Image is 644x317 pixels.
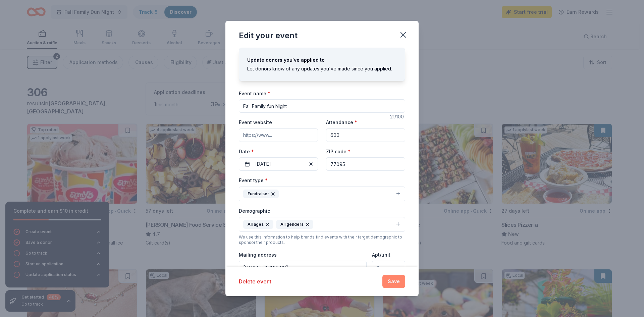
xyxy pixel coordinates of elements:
input: Spring Fundraiser [239,99,405,113]
label: Attendance [326,119,357,126]
button: [DATE] [239,157,318,171]
input: Enter a US address [239,261,367,274]
button: Delete event [239,277,271,285]
input: # [372,261,405,274]
label: ZIP code [326,148,351,155]
div: Fundraiser [243,190,279,198]
button: Save [382,275,405,288]
label: Date [239,148,318,155]
div: All ages [243,220,273,229]
button: All agesAll genders [239,217,405,232]
label: Demographic [239,208,270,214]
div: Let donors know of any updates you've made since you applied. [247,65,397,73]
button: Fundraiser [239,187,405,201]
div: Update donors you've applied to [247,56,397,64]
label: Mailing address [239,252,277,258]
div: 21 /100 [390,113,405,121]
label: Event website [239,119,272,126]
div: All genders [276,220,313,229]
div: Edit your event [239,30,298,41]
div: We use this information to help brands find events with their target demographic to sponsor their... [239,234,405,245]
label: Event type [239,177,268,184]
label: Event name [239,90,270,97]
input: 12345 (U.S. only) [326,157,405,171]
input: https://www... [239,128,318,142]
input: 20 [326,128,405,142]
label: Apt/unit [372,252,390,258]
